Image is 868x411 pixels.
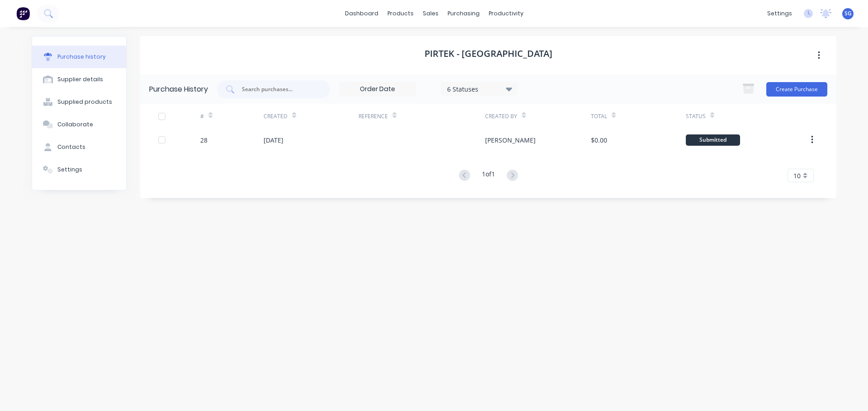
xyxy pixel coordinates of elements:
div: [PERSON_NAME] [485,135,536,145]
div: sales [418,7,443,20]
div: 1 of 1 [482,169,495,182]
a: dashboard [340,7,383,20]
div: Purchase history [57,53,106,61]
h1: PIRTEK - [GEOGRAPHIC_DATA] [425,48,552,59]
div: 28 [200,135,208,145]
button: Supplier details [32,68,126,91]
div: Supplier details [57,75,103,83]
div: 6 Statuses [447,84,512,93]
div: Created [264,112,288,120]
div: # [200,112,204,120]
div: $0.00 [591,135,607,145]
div: Settings [57,166,82,174]
img: Factory [16,7,30,20]
div: Contacts [57,143,85,151]
div: Submitted [686,134,740,146]
div: Supplied products [57,98,112,106]
input: Order Date [340,83,415,96]
div: Reference [359,112,388,120]
input: Search purchases... [241,85,316,94]
div: Collaborate [57,120,93,129]
span: SG [844,9,852,18]
button: Contacts [32,136,126,158]
div: Total [591,112,607,120]
button: Purchase history [32,46,126,68]
button: Collaborate [32,113,126,136]
div: [DATE] [264,135,283,145]
button: Create Purchase [766,82,827,97]
button: Supplied products [32,91,126,113]
div: Purchase History [149,84,208,95]
div: products [383,7,418,20]
span: 10 [793,171,801,180]
button: Settings [32,158,126,181]
div: Created By [485,112,517,120]
div: purchasing [443,7,484,20]
div: settings [763,7,797,20]
div: Status [686,112,706,120]
div: productivity [484,7,528,20]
